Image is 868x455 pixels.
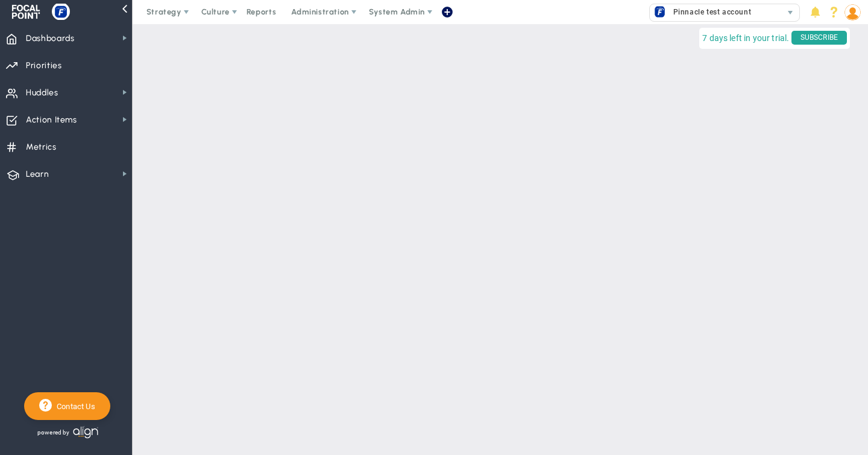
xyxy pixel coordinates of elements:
[791,31,847,45] span: SUBSCRIBE
[26,162,49,187] span: Learn
[652,4,667,19] img: 33468.Company.photo
[201,7,230,16] span: Culture
[146,7,181,16] span: Strategy
[52,402,95,411] span: Contact Us
[369,7,425,16] span: System Admin
[26,135,57,160] span: Metrics
[26,53,62,78] span: Priorities
[782,4,799,21] span: select
[291,7,348,16] span: Administration
[26,26,75,51] span: Dashboards
[667,4,751,20] span: Pinnacle test account
[26,80,58,106] span: Huddles
[26,107,77,133] span: Action Items
[702,31,789,46] span: 7 days left in your trial.
[844,4,861,21] img: 50249.Person.photo
[24,423,148,442] div: Powered by Align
